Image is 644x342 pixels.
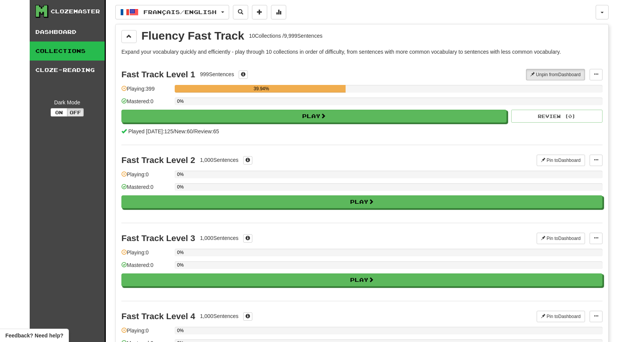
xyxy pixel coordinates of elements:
div: Clozemaster [51,8,100,15]
div: Playing: 399 [121,85,171,97]
span: / [193,128,194,134]
button: Unpin fromDashboard [526,69,585,80]
div: Mastered: 0 [121,97,171,110]
button: Français/English [115,5,229,19]
div: Fast Track Level 1 [121,70,195,79]
div: 999 Sentences [200,70,234,78]
a: Cloze-Reading [30,61,105,80]
span: Français / English [143,9,217,15]
div: Playing: 0 [121,249,171,261]
div: Fast Track Level 4 [121,312,195,321]
div: Mastered: 0 [121,261,171,274]
span: Review: 65 [194,128,219,134]
div: Playing: 0 [121,327,171,339]
div: Mastered: 0 [121,183,171,196]
div: Dark Mode [35,99,99,106]
a: Collections [30,42,105,61]
button: Search sentences [233,5,248,19]
button: Pin toDashboard [537,155,585,166]
button: Pin toDashboard [537,311,585,322]
button: Off [67,108,84,117]
button: Review (0) [511,110,603,123]
div: 1,000 Sentences [200,312,238,320]
div: 1,000 Sentences [200,234,238,242]
button: Play [121,110,507,123]
p: Expand your vocabulary quickly and efficiently - play through 10 collections in order of difficul... [121,48,603,56]
div: Fluency Fast Track [142,30,244,42]
div: Playing: 0 [121,171,171,183]
button: Pin toDashboard [537,233,585,244]
a: Dashboard [30,22,105,42]
span: Open feedback widget [5,332,63,339]
button: Play [121,273,603,286]
button: More stats [271,5,286,19]
button: On [51,108,67,117]
span: Played [DATE]: 125 [128,128,173,134]
span: / [173,128,175,134]
span: New: 60 [175,128,193,134]
div: 39.94% [177,85,346,93]
div: 1,000 Sentences [200,156,238,164]
div: Fast Track Level 3 [121,233,195,243]
div: Fast Track Level 2 [121,155,195,165]
button: Add sentence to collection [252,5,267,19]
div: 10 Collections / 9,999 Sentences [249,32,322,40]
button: Play [121,195,603,208]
